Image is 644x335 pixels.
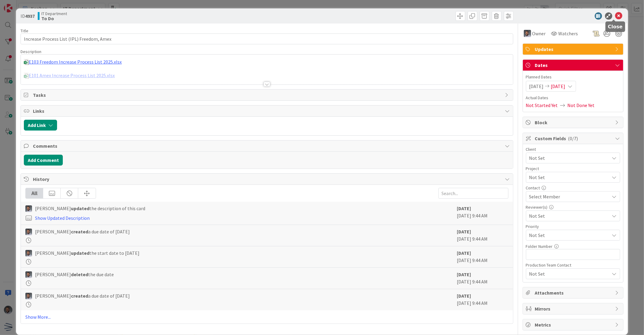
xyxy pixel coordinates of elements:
[35,271,114,278] span: [PERSON_NAME] the due date
[526,74,620,80] span: Planned Dates
[535,321,612,328] span: Metrics
[457,205,508,222] div: [DATE] 9:44 AM
[24,60,29,65] img: ​xlsx icon
[21,33,513,44] input: type card name here...
[529,270,607,278] span: Not Set
[33,91,502,99] span: Tasks
[524,30,531,37] img: FS
[71,205,89,211] b: updated
[35,292,130,299] span: [PERSON_NAME] a due date of [DATE]
[526,263,620,267] div: Production Team Contact
[25,13,35,19] b: 4937
[526,244,553,249] label: Folder Number
[21,49,41,54] span: Description
[41,11,67,16] span: IT Department
[532,30,546,37] span: Owner
[35,205,145,212] span: [PERSON_NAME] the description of this card
[71,229,88,235] b: created
[457,229,471,235] b: [DATE]
[526,166,620,171] div: Project
[526,147,620,151] div: Client
[71,293,88,299] b: created
[26,188,43,198] div: All
[526,102,558,109] span: Not Started Yet
[71,250,89,256] b: updated
[35,228,130,235] span: [PERSON_NAME] a due date of [DATE]
[529,154,607,162] span: Not Set
[526,95,620,101] span: Actual Dates
[24,155,63,166] button: Add Comment
[568,135,578,141] span: ( 0/7 )
[71,271,88,277] b: deleted
[457,228,508,243] div: [DATE] 9:44 AM
[529,212,610,220] span: Not Set
[526,205,620,209] div: Reviewer(s)
[457,271,471,277] b: [DATE]
[21,12,35,20] span: ID
[535,46,612,53] span: Updates
[25,293,32,299] img: FS
[457,249,508,264] div: [DATE] 9:44 AM
[529,83,544,90] span: [DATE]
[457,205,471,211] b: [DATE]
[457,250,471,256] b: [DATE]
[608,24,623,30] h5: Close
[33,175,502,183] span: History
[529,193,560,200] span: Select Member
[551,83,566,90] span: [DATE]
[33,142,502,150] span: Comments
[41,16,67,21] b: To Do
[568,102,595,109] span: Not Done Yet
[457,293,471,299] b: [DATE]
[535,135,612,142] span: Custom Fields
[24,120,57,131] button: Add Link
[559,30,578,37] span: Watchers
[25,229,32,235] img: FS
[438,188,508,199] input: Search...
[25,313,508,321] a: Show More...
[25,205,32,212] img: FS
[25,271,32,278] img: FS
[35,249,139,257] span: [PERSON_NAME] the start date to [DATE]
[535,119,612,126] span: Block
[526,224,620,229] div: Priority
[535,62,612,69] span: Dates
[529,231,607,239] span: Not Set
[535,289,612,296] span: Attachments
[535,305,612,312] span: Mirrors
[457,292,508,307] div: [DATE] 9:44 AM
[529,173,607,182] span: Not Set
[33,107,502,115] span: Links
[29,59,122,65] a: E103 Freedom Increase Process List 2025.xlsx
[526,186,620,190] div: Contact
[25,250,32,257] img: FS
[21,28,28,33] label: Title
[35,215,90,221] a: Show Updated Description
[457,271,508,286] div: [DATE] 9:44 AM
